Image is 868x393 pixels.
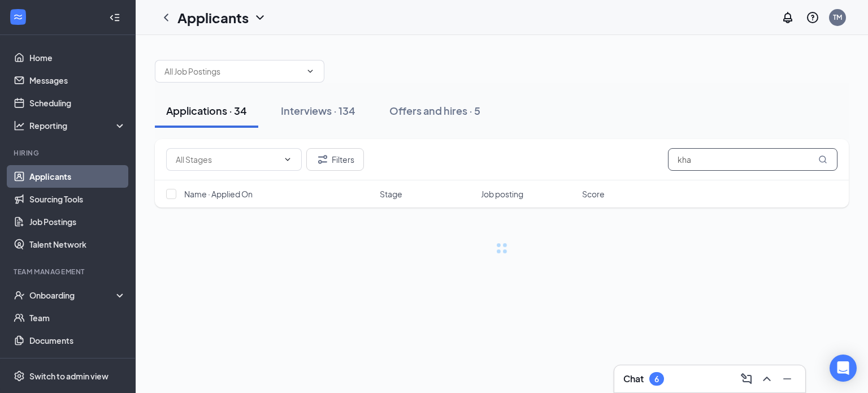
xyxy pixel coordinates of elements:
[306,148,364,171] button: Filter Filters
[29,290,116,301] div: Onboarding
[306,67,315,76] svg: ChevronDown
[806,11,819,24] svg: QuestionInfo
[166,103,247,118] div: Applications · 34
[29,92,126,114] a: Scheduling
[29,233,126,256] a: Talent Network
[29,69,126,92] a: Messages
[780,372,794,386] svg: Minimize
[760,372,774,386] svg: ChevronUp
[14,148,124,158] div: Hiring
[389,103,480,118] div: Offers and hires · 5
[109,12,120,23] svg: Collapse
[29,352,126,374] a: Surveys
[29,120,127,131] div: Reporting
[623,373,644,385] h3: Chat
[177,8,249,27] h1: Applicants
[29,370,108,382] div: Switch to admin view
[29,306,126,329] a: Team
[740,372,753,386] svg: ComposeMessage
[29,46,126,69] a: Home
[316,153,329,166] svg: Filter
[14,120,25,131] svg: Analysis
[778,370,796,388] button: Minimize
[654,374,659,384] div: 6
[29,210,126,233] a: Job Postings
[668,148,837,171] input: Search in applications
[283,155,292,164] svg: ChevronDown
[582,188,605,200] span: Score
[380,188,402,200] span: Stage
[184,188,253,200] span: Name · Applied On
[176,153,279,166] input: All Stages
[281,103,355,118] div: Interviews · 134
[737,370,756,388] button: ComposeMessage
[481,188,523,200] span: Job posting
[14,267,124,277] div: Team Management
[12,11,24,23] svg: WorkstreamLogo
[14,370,25,382] svg: Settings
[159,11,173,24] svg: ChevronLeft
[29,188,126,210] a: Sourcing Tools
[29,329,126,352] a: Documents
[164,65,301,77] input: All Job Postings
[253,11,267,24] svg: ChevronDown
[758,370,776,388] button: ChevronUp
[14,290,25,301] svg: UserCheck
[781,11,795,24] svg: Notifications
[818,155,827,164] svg: MagnifyingGlass
[29,165,126,188] a: Applicants
[830,355,857,382] div: Open Intercom Messenger
[833,12,842,22] div: TM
